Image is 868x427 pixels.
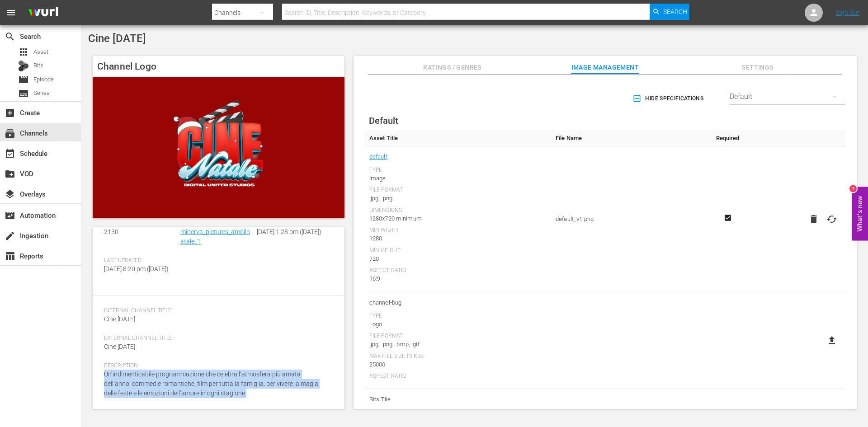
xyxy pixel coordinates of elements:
div: Aspect Ratio [369,267,547,274]
button: Open Feedback Widget [852,187,868,240]
div: File Format [369,333,547,340]
span: Image Management [571,62,639,73]
span: Episode [18,74,29,85]
span: channel-bug [369,297,547,309]
span: Overlays [5,189,15,200]
span: Cine [DATE] [104,343,135,350]
span: Channels [5,128,15,139]
div: 1280 [369,234,547,243]
span: Episode [33,75,54,84]
span: Cine [DATE] [104,315,135,323]
div: Aspect Ratio [369,373,547,380]
span: Series [33,89,50,98]
span: Create [5,108,15,118]
div: 1280x720 minimum [369,214,547,223]
span: Asset [18,47,29,57]
th: File Name [551,130,708,146]
img: Cine Natale [93,77,344,218]
span: Settings [724,62,792,73]
div: 720 [369,254,547,263]
span: Search [5,31,15,42]
div: Type [369,313,547,320]
span: Reports [5,251,15,262]
span: Asset [33,47,48,56]
span: Internal Channel Title: [104,307,329,314]
div: Dimensions [369,207,547,214]
div: 2 [849,185,857,192]
span: Series [18,88,29,99]
div: 16:9 [369,274,547,283]
svg: Required [722,214,733,222]
div: File Format [369,187,547,194]
span: Bits Tile [369,394,547,405]
div: Bits [18,61,29,71]
span: External Channel Title: [104,335,329,342]
th: Required [708,130,747,146]
span: Default [369,115,398,126]
h4: Channel Logo [93,56,344,77]
div: .jpg, .png [369,194,547,203]
div: Min Height [369,247,547,254]
button: Search [650,4,689,20]
span: Search [663,4,687,20]
a: minerva_pictures_amoilnatale_1 [180,228,250,245]
div: Image [369,174,547,183]
span: Bits [33,61,43,70]
span: 2130 [104,228,118,235]
span: [DATE] 8:20 pm ([DATE]) [104,265,169,272]
span: Un’indimenticabile programmazione che celebra l’atmosfera più amata dell’anno: commedie romantich... [104,371,318,397]
img: ans4CAIJ8jUAAAAAAAAAAAAAAAAAAAAAAAAgQb4GAAAAAAAAAAAAAAAAAAAAAAAAJMjXAAAAAAAAAAAAAAAAAAAAAAAAgAT5G... [22,2,65,23]
div: 25000 [369,360,547,369]
div: Max File Size In Kbs [369,353,547,360]
span: Last Updated: [104,257,176,264]
div: Logo [369,320,547,329]
span: Ingestion [5,230,15,241]
span: menu [5,7,16,18]
span: VOD [5,169,15,179]
div: Min Width [369,227,547,234]
span: Description: [104,362,329,370]
span: [DATE] 1:28 pm ([DATE]) [257,228,321,235]
div: Default [730,84,845,109]
div: .jpg, .png, .bmp, .gif [369,340,547,349]
a: default [369,151,387,163]
th: Asset Title [365,130,551,146]
span: Cine [DATE] [88,32,146,45]
span: Schedule [5,148,15,159]
span: Ratings / Genres [419,62,486,73]
a: Sign Out [836,9,859,16]
td: default_v1.png [551,146,708,292]
span: Hide Specifications [634,94,703,103]
span: Automation [5,210,15,221]
button: Hide Specifications [631,86,707,111]
div: Type [369,167,547,174]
